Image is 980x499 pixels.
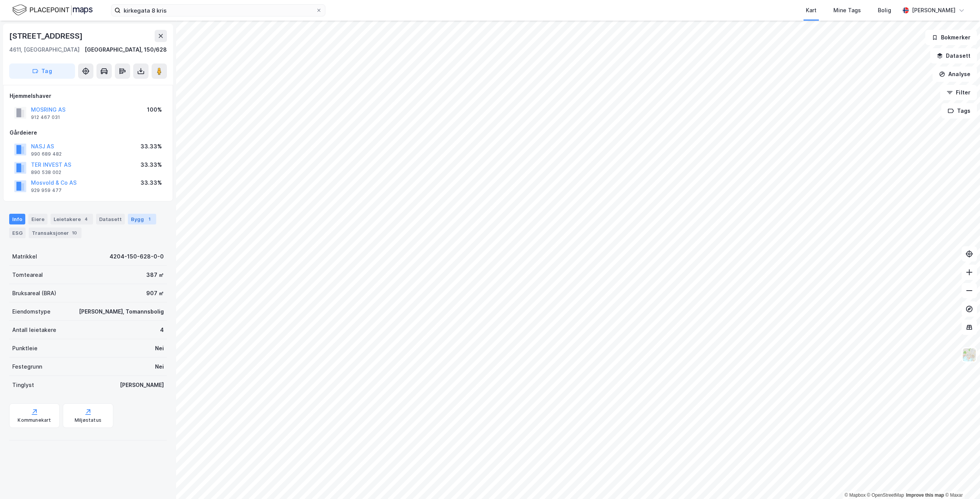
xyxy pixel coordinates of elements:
[906,492,944,498] a: Improve this map
[12,380,34,390] div: Tinglyst
[12,252,37,261] div: Matrikkel
[9,214,25,224] div: Info
[140,160,162,169] div: 33.33%
[844,492,866,498] a: Mapbox
[12,307,51,316] div: Eiendomstype
[29,228,82,238] div: Transaksjoner
[140,178,162,187] div: 33.33%
[75,417,101,423] div: Miljøstatus
[933,67,977,82] button: Analyse
[9,228,26,238] div: ESG
[31,151,62,157] div: 990 689 482
[79,307,164,316] div: [PERSON_NAME], Tomannsbolig
[12,362,42,371] div: Festegrunn
[120,380,164,390] div: [PERSON_NAME]
[155,344,164,353] div: Nei
[9,63,75,79] button: Tag
[155,362,164,371] div: Nei
[31,114,60,120] div: 912 467 031
[10,128,167,137] div: Gårdeiere
[85,45,167,54] div: [GEOGRAPHIC_DATA], 150/628
[109,252,164,261] div: 4204-150-628-0-0
[70,229,78,237] div: 10
[146,289,164,298] div: 907 ㎡
[10,91,167,101] div: Hjemmelshaver
[962,348,977,362] img: Z
[145,215,153,223] div: 1
[912,6,955,15] div: [PERSON_NAME]
[9,45,80,54] div: 4611, [GEOGRAPHIC_DATA]
[942,462,980,499] iframe: Chat Widget
[942,462,980,499] div: Kontrollprogram for chat
[12,3,93,17] img: logo.f888ab2527a4732fd821a326f86c7f29.svg
[147,105,162,114] div: 100%
[160,325,164,335] div: 4
[12,325,56,335] div: Antall leietakere
[878,6,891,15] div: Bolig
[128,214,156,224] div: Bygg
[12,270,43,280] div: Tomteareal
[31,187,62,193] div: 929 959 477
[121,5,316,16] input: Søk på adresse, matrikkel, gårdeiere, leietakere eller personer
[930,48,977,63] button: Datasett
[140,142,162,151] div: 33.33%
[940,85,977,100] button: Filter
[82,215,90,223] div: 4
[833,6,861,15] div: Mine Tags
[12,344,38,353] div: Punktleie
[31,169,61,176] div: 890 538 002
[925,30,977,45] button: Bokmerker
[806,6,817,15] div: Kart
[96,214,125,224] div: Datasett
[146,270,164,280] div: 387 ㎡
[18,417,51,423] div: Kommunekart
[28,214,47,224] div: Eiere
[941,103,977,119] button: Tags
[9,30,84,42] div: [STREET_ADDRESS]
[867,492,904,498] a: OpenStreetMap
[51,214,93,224] div: Leietakere
[12,289,56,298] div: Bruksareal (BRA)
